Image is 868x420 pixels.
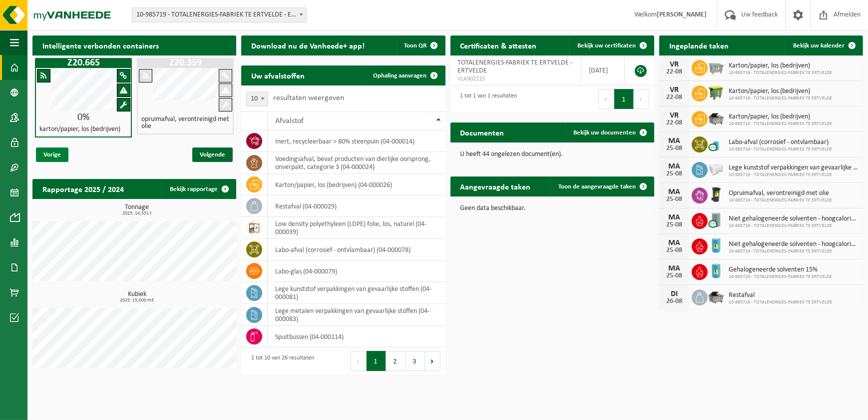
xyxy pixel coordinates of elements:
[729,138,832,146] span: Labo-afval (corrosief - ontvlambaar)
[657,11,707,18] strong: [PERSON_NAME]
[664,170,684,177] div: 25-08
[664,264,684,272] div: MA
[729,248,858,254] span: 10-985719 - TOTALENERGIES-FABRIEK TE ERTVELDE
[664,196,684,203] div: 25-08
[268,260,445,282] td: labo-glas (04-000079)
[268,130,445,152] td: inert, recycleerbaar > 80% steenpuin (04-000014)
[458,75,573,83] span: VLA902215
[247,92,268,106] span: 10
[32,179,134,198] h2: Rapportage 2025 / 2024
[268,282,445,304] td: lege kunststof verpakkingen van gevaarlijke stoffen (04-000081)
[550,176,653,196] a: Toon de aangevraagde taken
[37,291,236,303] h3: Kubiek
[729,172,858,178] span: 10-985719 - TOTALENERGIES-FABRIEK TE ERTVELDE
[32,35,236,55] h2: Intelligente verbonden containers
[664,213,684,221] div: MA
[729,121,832,127] span: 10-985719 - TOTALENERGIES-FABRIEK TE ERTVELDE
[664,145,684,152] div: 25-08
[37,298,236,303] span: 2025: 15,000 m3
[374,72,427,79] span: Ophaling aanvragen
[241,65,315,85] h2: Uw afvalstoffen
[664,111,684,119] div: VR
[397,35,444,55] button: Toon QR
[729,164,858,172] span: Lege kunststof verpakkingen van gevaarlijke stoffen
[729,197,832,203] span: 10-985719 - TOTALENERGIES-FABRIEK TE ERTVELDE
[729,291,832,299] span: Restafval
[729,95,832,101] span: 10-985719 - TOTALENERGIES-FABRIEK TE ERTVELDE
[450,35,547,55] h2: Certificaten & attesten
[729,215,858,223] span: Niet gehalogeneerde solventen - hoogcalorisch in 200lt-vat
[659,35,739,55] h2: Ingeplande taken
[450,122,514,142] h2: Documenten
[581,55,625,85] td: [DATE]
[708,160,725,177] img: PB-LB-0680-HPE-GY-02
[664,239,684,247] div: MA
[708,84,725,101] img: WB-1100-HPE-GN-50
[565,122,653,142] a: Bekijk uw documenten
[268,174,445,195] td: karton/papier, los (bedrijven) (04-000026)
[37,58,129,68] h1: Z20.665
[246,91,268,106] span: 10
[39,126,120,133] h4: karton/papier, los (bedrijven)
[708,262,725,279] img: LP-LD-00200-HPE-21
[455,88,517,110] div: 1 tot 1 van 1 resultaten
[458,59,573,74] span: TOTALENERGIES-FABRIEK TE ERTVELDE - ERTVELDE
[664,162,684,170] div: MA
[664,68,684,75] div: 22-08
[729,240,858,248] span: Niet gehalogeneerde solventen - hoogcalorisch in 200lt-vat
[664,86,684,94] div: VR
[729,87,832,95] span: Karton/papier, los (bedrijven)
[450,176,541,196] h2: Aangevraagde taken
[664,60,684,68] div: VR
[729,62,832,70] span: Karton/papier, los (bedrijven)
[729,266,832,274] span: Gehalogeneerde solventen 15%
[37,204,236,216] h3: Tonnage
[708,211,725,228] img: LP-LD-00200-CU
[708,135,725,152] img: LP-OT-00060-CU
[573,129,636,136] span: Bekijk uw documenten
[37,211,236,216] span: 2025: 14,531 t
[268,326,445,347] td: spuitbussen (04-000114)
[425,351,440,371] button: Next
[241,35,375,55] h2: Download nu de Vanheede+ app!
[460,205,644,212] p: Geen data beschikbaar.
[729,70,832,76] span: 10-985719 - TOTALENERGIES-FABRIEK TE ERTVELDE
[268,195,445,217] td: restafval (04-000029)
[729,223,858,229] span: 10-985719 - TOTALENERGIES-FABRIEK TE ERTVELDE
[634,89,649,109] button: Next
[708,237,725,254] img: LP-LD-00200-HPE-21
[577,42,636,49] span: Bekijk uw certificaten
[664,272,684,279] div: 25-08
[664,298,684,305] div: 26-08
[268,217,445,239] td: low density polyethyleen (LDPE) folie, los, naturel (04-000039)
[406,351,425,371] button: 3
[664,290,684,298] div: DI
[558,183,636,190] span: Toon de aangevraagde taken
[664,137,684,145] div: MA
[598,89,614,109] button: Previous
[569,35,653,55] a: Bekijk uw certificaten
[141,116,229,130] h4: opruimafval, verontreinigd met olie
[192,147,233,162] span: Volgende
[708,288,725,305] img: WB-5000-GAL-GY-01
[729,299,832,305] span: 10-985719 - TOTALENERGIES-FABRIEK TE ERTVELDE
[793,42,845,49] span: Bekijk uw kalender
[367,351,386,371] button: 1
[268,152,445,174] td: voedingsafval, bevat producten van dierlijke oorsprong, onverpakt, categorie 3 (04-000024)
[268,304,445,326] td: lege metalen verpakkingen van gevaarlijke stoffen (04-000083)
[162,179,235,199] a: Bekijk rapportage
[351,351,367,371] button: Previous
[36,147,68,162] span: Vorige
[36,112,131,122] div: 0%
[708,186,725,203] img: WB-0240-HPE-BK-01
[708,58,725,75] img: WB-2500-GAL-GY-01
[729,146,832,152] span: 10-985719 - TOTALENERGIES-FABRIEK TE ERTVELDE
[729,113,832,121] span: Karton/papier, los (bedrijven)
[246,350,314,372] div: 1 tot 10 van 26 resultaten
[405,42,427,49] span: Toon QR
[132,8,306,22] span: 10-985719 - TOTALENERGIES-FABRIEK TE ERTVELDE - ERTVELDE
[132,7,307,22] span: 10-985719 - TOTALENERGIES-FABRIEK TE ERTVELDE - ERTVELDE
[785,35,862,55] a: Bekijk uw kalender
[708,109,725,126] img: WB-5000-GAL-GY-01
[614,89,634,109] button: 1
